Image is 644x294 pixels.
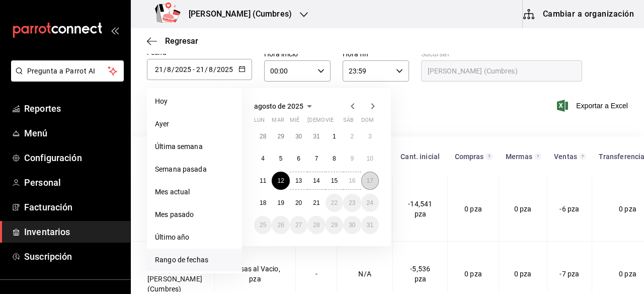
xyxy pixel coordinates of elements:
[307,216,325,234] button: 28 de agosto de 2025
[147,249,242,271] li: Rango de fechas
[279,155,283,162] abbr: 5 de agosto de 2025
[553,153,578,161] div: Ventas
[24,225,122,239] span: Inventarios
[326,117,334,127] abbr: viernes
[164,65,167,73] span: /
[272,172,289,190] button: 12 de agosto de 2025
[147,36,198,46] button: Regresar
[272,216,289,234] button: 26 de agosto de 2025
[331,199,338,206] abbr: 22 de agosto de 2025
[272,127,289,145] button: 29 de julio de 2025
[147,181,242,203] li: Mes actual
[343,216,361,234] button: 30 de agosto de 2025
[254,102,303,110] span: agosto de 2025
[147,226,242,249] li: Último año
[260,199,266,206] abbr: 18 de agosto de 2025
[326,127,343,145] button: 1 de agosto de 2025
[326,194,343,212] button: 22 de agosto de 2025
[295,222,302,229] abbr: 27 de agosto de 2025
[326,172,343,190] button: 15 de agosto de 2025
[505,153,533,161] div: Mermas
[307,127,325,145] button: 31 de julio de 2025
[367,222,373,229] abbr: 31 de agosto de 2025
[254,117,265,127] abbr: lunes
[147,203,242,226] li: Mes pasado
[514,270,532,278] span: 0 pza
[290,127,307,145] button: 30 de julio de 2025
[193,65,195,73] span: -
[254,100,315,112] button: agosto de 2025
[290,117,299,127] abbr: miércoles
[410,265,430,283] span: -5,536 pza
[216,65,233,73] input: Year
[331,222,338,229] abbr: 29 de agosto de 2025
[349,222,355,229] abbr: 30 de agosto de 2025
[307,194,325,212] button: 21 de agosto de 2025
[333,133,336,140] abbr: 1 de agosto de 2025
[349,177,355,184] abbr: 16 de agosto de 2025
[147,113,242,135] li: Ayer
[343,117,354,127] abbr: sábado
[535,153,541,161] svg: Total de presentación del insumo mermado en el rango de fechas seleccionado.
[408,200,432,218] span: -14,541 pza
[290,172,307,190] button: 13 de agosto de 2025
[24,102,122,115] span: Reportes
[333,155,336,162] abbr: 8 de agosto de 2025
[331,177,338,184] abbr: 15 de agosto de 2025
[264,50,331,57] label: Hora inicio
[361,127,379,145] button: 3 de agosto de 2025
[619,205,636,213] span: 0 pza
[307,172,325,190] button: 14 de agosto de 2025
[24,176,122,189] span: Personal
[147,135,242,158] li: Última semana
[361,216,379,234] button: 31 de agosto de 2025
[181,8,292,20] h3: [PERSON_NAME] (Cumbres)
[350,155,354,162] abbr: 9 de agosto de 2025
[154,65,164,73] input: Day
[486,153,493,161] svg: Total de presentación del insumo comprado en el rango de fechas seleccionado.
[399,153,442,161] div: Cant. inicial
[260,133,266,140] abbr: 28 de julio de 2025
[361,117,374,127] abbr: domingo
[11,60,124,82] button: Pregunta a Parrot AI
[7,73,124,84] a: Pregunta a Parrot AI
[213,65,216,73] span: /
[147,158,242,181] li: Semana pasada
[272,150,289,168] button: 5 de agosto de 2025
[131,177,215,242] td: Centro de almacenamiento [PERSON_NAME] (Cumbres)
[277,133,284,140] abbr: 29 de julio de 2025
[277,177,284,184] abbr: 12 de agosto de 2025
[165,36,198,46] span: Regresar
[514,205,532,213] span: 0 pza
[307,150,325,168] button: 7 de agosto de 2025
[619,270,636,278] span: 0 pza
[464,270,482,278] span: 0 pza
[290,150,307,168] button: 6 de agosto de 2025
[313,133,319,140] abbr: 31 de julio de 2025
[295,199,302,206] abbr: 20 de agosto de 2025
[343,50,409,57] label: Hora fin
[167,65,172,73] input: Month
[313,199,319,206] abbr: 21 de agosto de 2025
[367,155,373,162] abbr: 10 de agosto de 2025
[208,65,213,73] input: Month
[326,216,343,234] button: 29 de agosto de 2025
[464,205,482,213] span: 0 pza
[559,270,579,278] span: -7 pza
[559,100,628,112] button: Exportar a Excel
[254,194,272,212] button: 18 de agosto de 2025
[175,65,192,73] input: Year
[326,150,343,168] button: 8 de agosto de 2025
[290,216,307,234] button: 27 de agosto de 2025
[172,65,175,73] span: /
[24,250,122,263] span: Suscripción
[254,150,272,168] button: 4 de agosto de 2025
[343,194,361,212] button: 23 de agosto de 2025
[297,155,300,162] abbr: 6 de agosto de 2025
[315,155,318,162] abbr: 7 de agosto de 2025
[254,216,272,234] button: 25 de agosto de 2025
[261,155,265,162] abbr: 4 de agosto de 2025
[454,153,485,161] div: Compras
[349,199,355,206] abbr: 23 de agosto de 2025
